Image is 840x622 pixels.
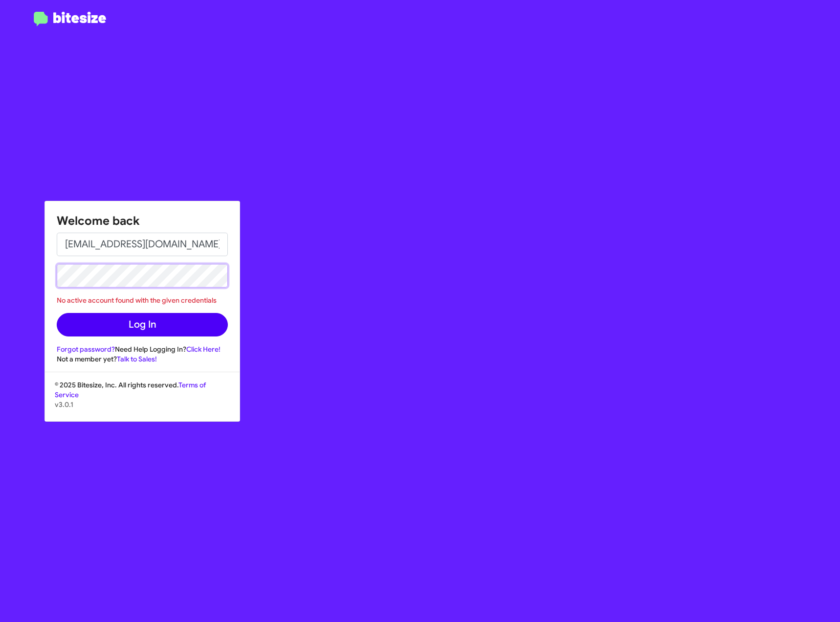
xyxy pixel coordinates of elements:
div: Need Help Logging In? [57,344,228,354]
h1: Welcome back [57,213,228,229]
div: © 2025 Bitesize, Inc. All rights reserved. [45,380,240,421]
button: Log In [57,313,228,336]
a: Talk to Sales! [117,355,157,363]
div: No active account found with the given credentials [57,295,228,305]
a: Click Here! [186,345,221,354]
a: Terms of Service [55,381,206,399]
p: v3.0.1 [55,400,230,409]
input: Email address [57,233,228,256]
a: Forgot password? [57,345,115,354]
div: Not a member yet? [57,354,228,364]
